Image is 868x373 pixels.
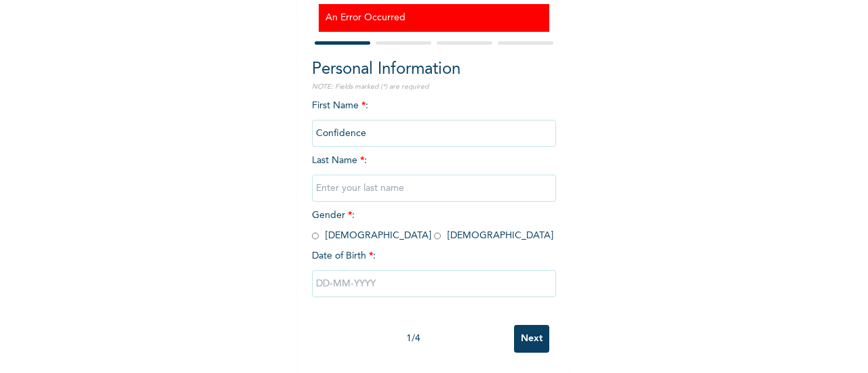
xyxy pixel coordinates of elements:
input: Enter your first name [312,120,556,147]
h2: Personal Information [312,58,556,82]
span: Last Name : [312,156,556,193]
span: Date of Birth : [312,249,376,263]
h3: An Error Occurred [325,11,542,25]
span: First Name : [312,101,556,138]
span: Gender : [DEMOGRAPHIC_DATA] [DEMOGRAPHIC_DATA] [312,211,553,240]
div: 1 / 4 [312,332,514,346]
input: Enter your last name [312,175,556,202]
input: Next [514,325,549,353]
p: NOTE: Fields marked (*) are required [312,82,556,92]
input: DD-MM-YYYY [312,270,556,297]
